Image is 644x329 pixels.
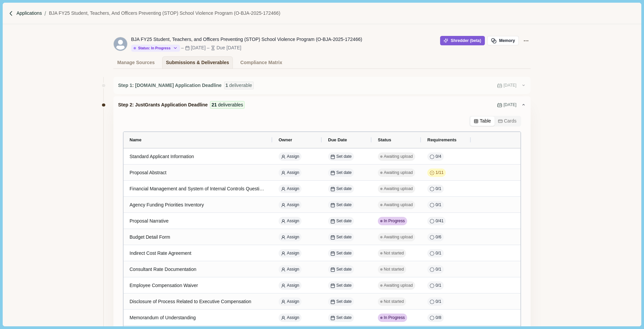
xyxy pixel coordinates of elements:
[130,263,266,276] div: Consultant Rate Documentation
[130,137,141,142] span: Name
[328,314,354,322] button: Set date
[130,198,266,211] div: Agency Funding Priorities Inventory
[130,231,266,244] div: Budget Detail Form
[436,170,444,176] span: 1 / 11
[336,250,352,256] span: Set date
[287,267,299,273] span: Assign
[436,299,441,305] span: 0 / 1
[328,217,354,225] button: Set date
[113,56,158,68] a: Manage Sources
[336,267,352,273] span: Set date
[130,247,266,260] div: Indirect Cost Rate Agreement
[279,217,301,225] button: Assign
[436,315,441,321] span: 0 / 8
[218,101,243,108] span: deliverables
[287,154,299,160] span: Assign
[336,170,352,176] span: Set date
[287,186,299,192] span: Assign
[384,202,413,208] span: Awaiting upload
[287,315,299,321] span: Assign
[130,150,266,163] div: Standard Applicant Information
[336,218,352,224] span: Set date
[470,116,495,126] button: Table
[436,250,441,256] span: 0 / 1
[328,297,354,306] button: Set date
[279,314,301,322] button: Assign
[328,152,354,161] button: Set date
[384,315,405,321] span: In Progress
[328,201,354,209] button: Set date
[287,250,299,256] span: Assign
[191,44,206,51] div: [DATE]
[328,233,354,241] button: Set date
[279,265,301,274] button: Assign
[336,154,352,160] span: Set date
[279,249,301,257] button: Assign
[287,218,299,224] span: Assign
[130,166,266,179] div: Proposal Abstract
[216,44,241,51] div: Due [DATE]
[279,169,301,177] button: Assign
[328,265,354,274] button: Set date
[336,315,352,321] span: Set date
[503,102,516,108] span: [DATE]
[521,36,531,45] button: Application Actions
[117,57,155,68] div: Manage Sources
[384,250,404,256] span: Not started
[384,283,413,289] span: Awaiting upload
[118,101,208,108] span: Step 2: JustGrants Application Deadline
[225,82,228,89] span: 1
[440,36,485,45] button: Shredder (beta)
[279,201,301,209] button: Assign
[503,83,516,89] span: [DATE]
[384,267,404,273] span: Not started
[279,297,301,306] button: Assign
[131,45,180,52] button: Status: In Progress
[336,283,352,289] span: Set date
[384,170,413,176] span: Awaiting upload
[229,82,252,89] span: deliverable
[328,281,354,290] button: Set date
[336,234,352,240] span: Set date
[49,10,280,17] a: BJA FY25 Student, Teachers, and Officers Preventing (STOP) School Violence Program (O-BJA-2025-17...
[134,46,171,50] div: Status: In Progress
[436,234,441,240] span: 0 / 6
[212,101,217,108] span: 21
[384,299,404,305] span: Not started
[384,218,405,224] span: In Progress
[436,218,444,224] span: 0 / 41
[279,137,292,142] span: Owner
[166,57,229,68] div: Submissions & Deliverables
[436,186,441,192] span: 0 / 1
[118,82,222,89] span: Step 1: [DOMAIN_NAME] Application Deadline
[378,137,391,142] span: Status
[328,249,354,257] button: Set date
[328,137,347,142] span: Due Date
[487,36,519,45] button: Memory
[130,279,266,292] div: Employee Compensation Waiver
[130,295,266,308] div: Disclosure of Process Related to Executive Compensation
[436,283,441,289] span: 0 / 1
[287,170,299,176] span: Assign
[279,233,301,241] button: Assign
[328,185,354,193] button: Set date
[162,56,233,68] a: Submissions & Deliverables
[427,137,457,142] span: Requirements
[279,152,301,161] button: Assign
[130,215,266,228] div: Proposal Narrative
[131,36,362,43] div: BJA FY25 Student, Teachers, and Officers Preventing (STOP) School Violence Program (O-BJA-2025-17...
[384,186,413,192] span: Awaiting upload
[384,234,413,240] span: Awaiting upload
[287,283,299,289] span: Assign
[240,57,282,68] div: Compliance Matrix
[287,202,299,208] span: Assign
[336,186,352,192] span: Set date
[279,281,301,290] button: Assign
[130,182,266,195] div: Financial Management and System of Internal Controls Questionnaire
[336,202,352,208] span: Set date
[436,202,441,208] span: 0 / 1
[114,37,127,51] svg: avatar
[287,234,299,240] span: Assign
[279,185,301,193] button: Assign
